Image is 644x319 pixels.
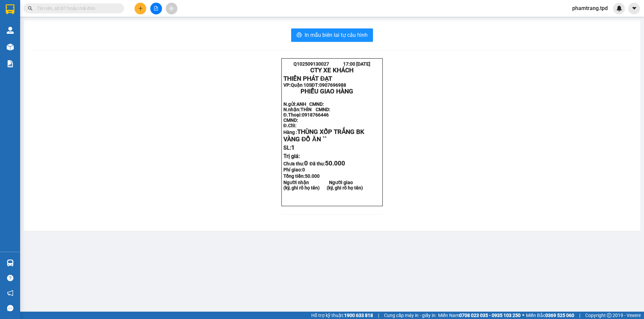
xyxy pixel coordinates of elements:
strong: Hàng : [283,130,364,142]
span: printer [297,32,302,38]
span: notification [7,290,13,296]
span: aim [169,6,174,11]
strong: 1900 633 818 [344,313,373,318]
span: question-circle [7,275,13,281]
span: Miền Nam [438,312,521,319]
span: Q102509130027 [293,61,329,67]
span: Miền Bắc [526,312,574,319]
strong: Chưa thu: Đã thu: [283,161,345,166]
span: Tổng tiền: [283,173,320,179]
span: search [28,6,33,11]
span: ⚪️ [522,314,524,317]
span: caret-down [631,5,637,11]
span: THÌN CMND: [301,107,330,112]
strong: Người nhận Người giao [283,180,353,185]
span: [DATE] [356,61,370,67]
img: icon-new-feature [616,5,622,11]
span: message [7,305,13,311]
strong: 0369 525 060 [545,313,574,318]
span: plus [138,6,143,11]
span: SL: [283,145,295,151]
strong: VP: SĐT: [283,82,346,88]
span: In mẫu biên lai tự cấu hình [305,31,368,39]
span: | [378,312,379,319]
strong: Đ.Thoại: [283,112,329,117]
img: warehouse-icon [7,44,14,51]
span: | [579,312,580,319]
strong: 0708 023 035 - 0935 103 250 [459,313,521,318]
strong: Đ.Chỉ: [283,123,297,128]
span: THÙNG XỐP TRẮNG BK VÀNG ĐỒ ĂN `` [283,128,364,143]
span: copyright [607,313,611,318]
img: warehouse-icon [7,259,14,266]
span: 50.000 [305,173,320,179]
img: logo-vxr [6,4,14,14]
img: warehouse-icon [7,27,14,34]
button: file-add [150,3,162,14]
span: phamtrang.tpd [567,4,613,12]
img: solution-icon [7,60,14,67]
span: Hỗ trợ kỹ thuật: [311,312,373,319]
strong: Phí giao: [283,167,305,172]
span: 0 [304,160,308,167]
span: PHIẾU GIAO HÀNG [301,88,353,95]
input: Tìm tên, số ĐT hoặc mã đơn [37,5,116,12]
strong: THIÊN PHÁT ĐẠT [283,75,332,82]
span: Trị giá: [283,153,300,159]
span: 0 [302,167,305,172]
strong: (ký, ghi rõ họ tên) (ký, ghi rõ họ tên) [283,185,363,190]
span: ANH CMND: [297,101,324,107]
span: 0918766446 [302,112,329,117]
strong: CMND: [283,117,298,123]
span: Cung cấp máy in - giấy in: [384,312,436,319]
span: Quận 10 [291,82,309,88]
span: 0907696988 [319,82,346,88]
span: 1 [291,144,295,151]
span: 50.000 [325,160,345,167]
button: caret-down [628,3,640,14]
strong: N.gửi: [283,101,324,107]
button: aim [166,3,177,14]
strong: CTY XE KHÁCH [310,67,354,74]
span: file-add [154,6,158,11]
button: plus [135,3,146,14]
button: printerIn mẫu biên lai tự cấu hình [291,28,373,42]
strong: N.nhận: [283,107,330,112]
span: 17:00 [343,61,355,67]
